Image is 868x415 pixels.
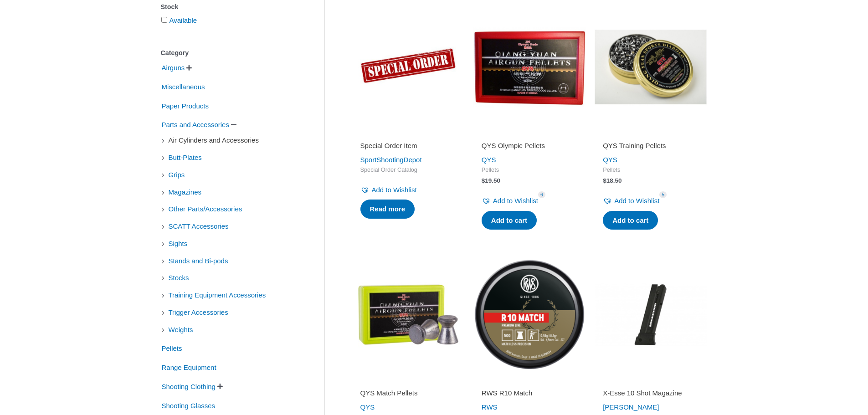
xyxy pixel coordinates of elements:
[168,325,194,333] a: Weights
[161,17,167,23] input: Available
[161,120,230,128] a: Parts and Accessories
[482,389,577,401] a: RWS R10 Match
[603,195,659,207] a: Add to Wishlist
[168,291,267,298] a: Training Equipment Accessories
[168,287,267,303] span: Training Equipment Accessories
[168,305,229,320] span: Trigger Accessories
[614,197,659,205] span: Add to Wishlist
[168,153,203,161] a: Butt-Plates
[168,236,189,251] span: Sights
[603,141,699,150] h2: QYS Training Pellets
[161,363,217,371] a: Range Equipment
[168,205,243,212] a: Other Parts/Accessories
[603,403,659,411] a: [PERSON_NAME]
[360,376,456,387] iframe: Customer reviews powered by Trustpilot
[161,0,297,14] div: Stock
[161,398,216,414] span: Shooting Glasses
[482,389,577,398] h2: RWS R10 Match
[352,11,464,123] img: Special Order Item
[538,191,545,198] span: 6
[168,253,229,269] span: Stands and Bi-pods
[161,98,210,114] span: Paper Products
[603,128,699,139] iframe: Customer reviews powered by Trustpilot
[603,166,699,174] span: Pellets
[595,258,707,370] img: X-Esse 10 Shot Magazine
[482,128,577,139] iframe: Customer reviews powered by Trustpilot
[372,186,417,194] span: Add to Wishlist
[603,156,617,164] a: QYS
[473,258,586,370] img: RWS R10 Match
[482,403,498,411] a: RWS
[473,11,586,123] img: QYS Olympic Pellets
[168,219,230,234] span: SCATT Accessories
[231,122,236,128] span: 
[603,177,606,184] span: $
[161,46,297,60] div: Category
[482,177,500,184] bdi: 19.50
[482,141,577,150] h2: QYS Olympic Pellets
[161,101,210,109] a: Paper Products
[168,170,186,178] a: Grips
[168,133,260,148] span: Air Cylinders and Accessories
[168,322,194,338] span: Weights
[603,389,699,398] h2: X-Esse 10 Shot Magazine
[595,11,707,123] img: QYS Training Pellets
[360,389,456,401] a: QYS Match Pellets
[168,308,229,316] a: Trigger Accessories
[360,200,415,219] a: Read more about “Special Order Item”
[161,360,217,375] span: Range Equipment
[659,191,667,198] span: 5
[161,344,183,352] a: Pellets
[161,117,230,133] span: Parts and Accessories
[603,177,621,184] bdi: 18.50
[161,60,186,76] span: Airguns
[360,128,456,139] iframe: Customer reviews powered by Trustpilot
[603,376,699,387] iframe: Customer reviews powered by Trustpilot
[168,136,260,143] a: Air Cylinders and Accessories
[360,389,456,398] h2: QYS Match Pellets
[169,16,197,24] a: Available
[603,141,699,154] a: QYS Training Pellets
[168,273,190,281] a: Stocks
[360,166,456,174] span: Special Order Catalog
[168,187,203,195] a: Magazines
[168,167,186,183] span: Grips
[168,270,190,286] span: Stocks
[168,201,243,217] span: Other Parts/Accessories
[161,82,206,90] a: Miscellaneous
[360,141,456,154] a: Special Order Item
[168,222,230,230] a: SCATT Accessories
[482,166,577,174] span: Pellets
[161,382,216,390] a: Shooting Clothing
[168,239,189,247] a: Sights
[603,389,699,401] a: X-Esse 10 Shot Magazine
[482,141,577,154] a: QYS Olympic Pellets
[603,211,658,230] a: Add to cart: “QYS Training Pellets”
[352,258,464,370] img: QYS Match Pellets
[360,141,456,150] h2: Special Order Item
[482,156,496,164] a: QYS
[186,65,192,71] span: 
[161,341,183,356] span: Pellets
[161,79,206,95] span: Miscellaneous
[360,403,375,411] a: QYS
[493,197,538,205] span: Add to Wishlist
[161,63,186,71] a: Airguns
[360,156,422,164] a: SportShootingDepot
[168,184,203,200] span: Magazines
[360,184,417,196] a: Add to Wishlist
[482,177,485,184] span: $
[168,150,203,165] span: Butt-Plates
[161,379,216,395] span: Shooting Clothing
[161,401,216,409] a: Shooting Glasses
[168,256,229,264] a: Stands and Bi-pods
[482,195,538,207] a: Add to Wishlist
[482,376,577,387] iframe: Customer reviews powered by Trustpilot
[217,383,223,389] span: 
[482,211,537,230] a: Add to cart: “QYS Olympic Pellets”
